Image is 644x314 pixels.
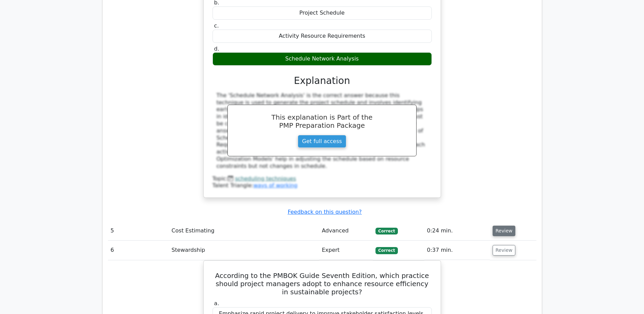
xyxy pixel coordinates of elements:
a: ways of working [253,182,297,189]
button: Review [493,245,516,256]
span: Correct [375,247,398,254]
div: Project Schedule [213,6,432,20]
span: c. [214,22,219,29]
td: 5 [108,221,169,241]
h5: According to the PMBOK Guide Seventh Edition, which practice should project managers adopt to enh... [212,272,433,296]
button: Review [493,226,516,236]
a: Get full access [298,135,346,148]
span: d. [214,46,219,52]
td: Cost Estimating [169,221,319,241]
td: 6 [108,241,169,260]
a: scheduling techniques [235,175,296,182]
div: The 'Schedule Network Analysis' is the correct answer because this technique is used to generate ... [217,92,428,170]
td: Stewardship [169,241,319,260]
td: 0:37 min. [424,241,490,260]
div: Schedule Network Analysis [213,52,432,66]
span: Correct [375,228,398,234]
h3: Explanation [217,75,428,87]
td: Advanced [319,221,373,241]
a: Feedback on this question? [288,209,362,215]
td: 0:24 min. [424,221,490,241]
span: a. [214,300,219,307]
div: Activity Resource Requirements [213,30,432,43]
td: Expert [319,241,373,260]
div: Topic: [213,175,432,182]
div: Talent Triangle: [213,175,432,190]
